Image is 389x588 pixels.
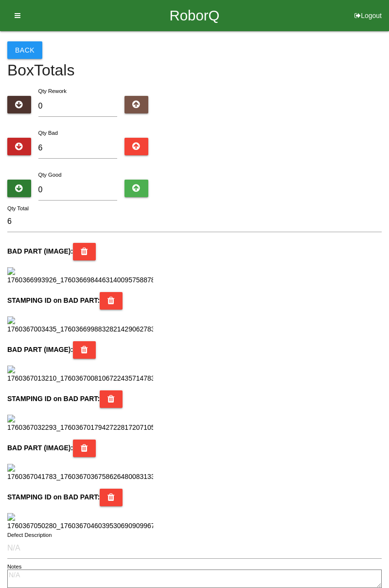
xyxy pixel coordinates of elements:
img: 1760367050280_17603670460395306909099676842524.jpg [7,513,153,531]
b: STAMPING ID on BAD PART : [7,493,100,501]
img: 1760367032293_1760367017942722817207105471633.jpg [7,415,153,433]
button: Back [7,41,42,59]
b: BAD PART (IMAGE) : [7,444,73,452]
img: 1760367041783_17603670367586264800831336622129.jpg [7,464,153,482]
img: 1760367003435_1760366998832821429062783450030.jpg [7,316,153,334]
label: Qty Good [38,172,62,178]
input: N/A [7,538,382,559]
label: Notes [7,563,21,571]
img: 1760367013210_17603670081067224357147832150463.jpg [7,366,153,384]
b: STAMPING ID on BAD PART : [7,296,100,304]
b: STAMPING ID on BAD PART : [7,395,100,403]
label: Qty Rework [38,88,67,94]
b: BAD PART (IMAGE) : [7,247,73,255]
label: Qty Total [7,204,29,213]
h4: Box Totals [7,62,382,79]
label: Defect Description [7,531,52,539]
img: 1760366993926_17603669844631400957588786789133.jpg [7,267,153,285]
b: BAD PART (IMAGE) : [7,346,73,353]
label: Qty Bad [38,130,58,136]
